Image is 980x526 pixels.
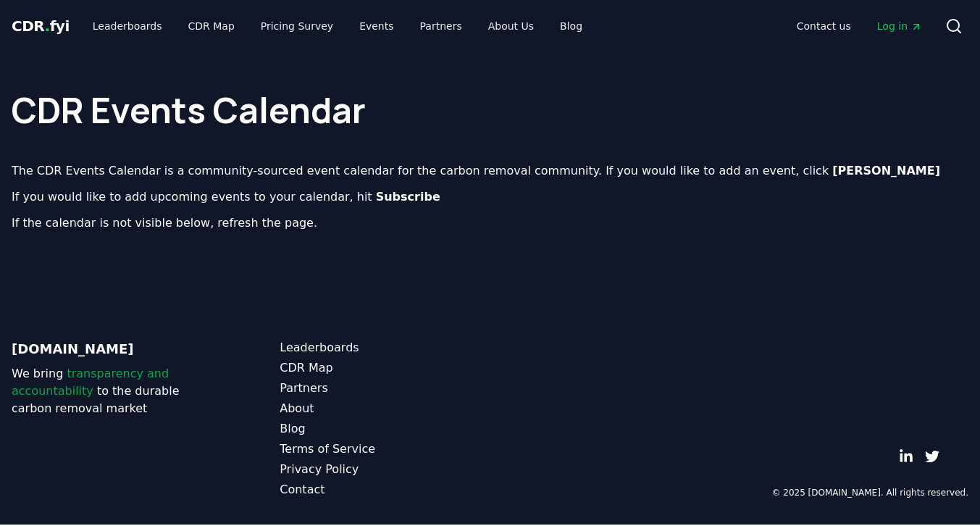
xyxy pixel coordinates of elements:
a: Partners [409,13,474,39]
a: Leaderboards [280,339,490,356]
a: LinkedIn [899,449,913,464]
a: Blog [548,13,594,39]
a: CDR.fyi [12,16,70,36]
a: Privacy Policy [280,461,490,478]
nav: Main [81,13,594,39]
a: Partners [280,380,490,397]
p: If you would like to add upcoming events to your calendar, hit [12,188,968,206]
span: Log in [877,19,922,33]
p: The CDR Events Calendar is a community-sourced event calendar for the carbon removal community. I... [12,162,968,180]
a: Terms of Service [280,441,490,458]
h1: CDR Events Calendar [12,64,968,128]
p: If the calendar is not visible below, refresh the page. [12,214,968,232]
a: Twitter [925,449,939,464]
a: About Us [477,13,545,39]
b: [PERSON_NAME] [832,164,940,178]
a: Blog [280,420,490,438]
b: Subscribe [376,190,440,204]
a: Log in [866,13,934,39]
span: CDR fyi [12,17,70,35]
a: CDR Map [280,359,490,377]
a: About [280,400,490,417]
nav: Main [785,13,934,39]
a: CDR Map [177,13,246,39]
span: transparency and accountability [12,367,169,398]
p: [DOMAIN_NAME] [12,339,222,359]
p: We bring to the durable carbon removal market [12,365,222,417]
a: Leaderboards [81,13,174,39]
p: © 2025 [DOMAIN_NAME]. All rights reserved. [771,487,968,498]
a: Contact us [785,13,863,39]
a: Events [348,13,405,39]
a: Contact [280,481,490,498]
a: Pricing Survey [249,13,345,39]
span: . [45,17,50,35]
